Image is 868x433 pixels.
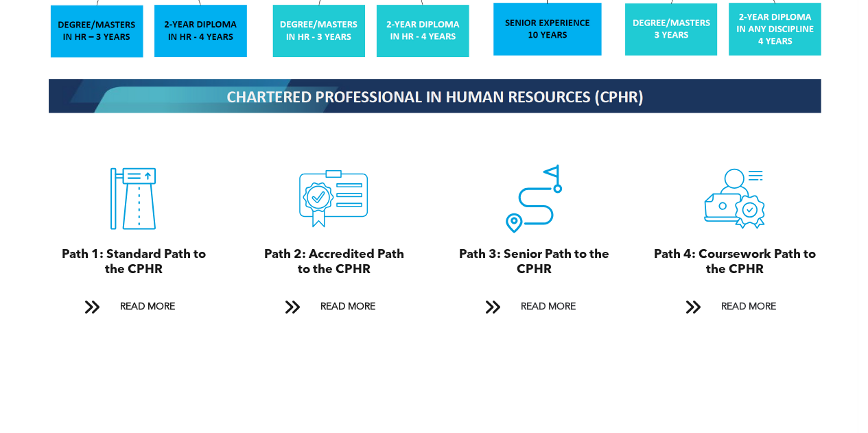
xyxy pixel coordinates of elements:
a: READ MORE [475,294,593,320]
span: Path 3: Senior Path to the CPHR [459,248,609,276]
span: Path 2: Accredited Path to the CPHR [263,248,403,276]
span: Path 1: Standard Path to the CPHR [61,248,205,276]
a: READ MORE [74,294,192,320]
span: READ MORE [115,294,179,320]
span: READ MORE [315,294,379,320]
span: READ MORE [716,294,780,320]
span: READ MORE [515,294,580,320]
span: Path 4: Coursework Path to the CPHR [653,248,815,276]
a: READ MORE [274,294,392,320]
a: READ MORE [675,294,793,320]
